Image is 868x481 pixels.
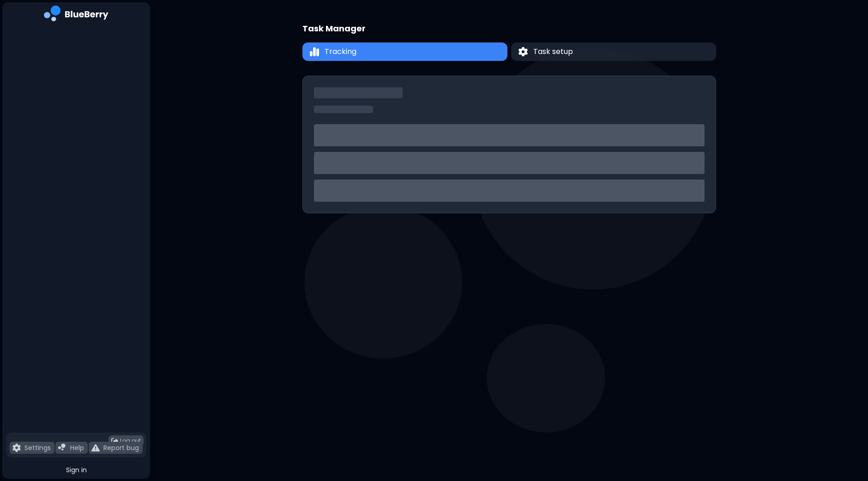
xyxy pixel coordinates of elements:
[302,42,507,61] button: TrackingTracking
[91,444,100,452] img: file icon
[325,46,356,57] span: Tracking
[103,444,139,452] p: Report bug
[511,42,716,61] button: Task setupTask setup
[111,438,118,445] img: logout
[58,444,66,452] img: file icon
[310,47,319,57] img: Tracking
[66,466,87,474] span: Sign in
[24,444,51,452] p: Settings
[302,22,366,35] h1: Task Manager
[44,6,108,24] img: company logo
[533,46,573,57] span: Task setup
[6,461,146,479] button: Sign in
[120,437,141,445] span: Log out
[70,444,84,452] p: Help
[12,444,21,452] img: file icon
[518,47,528,57] img: Task setup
